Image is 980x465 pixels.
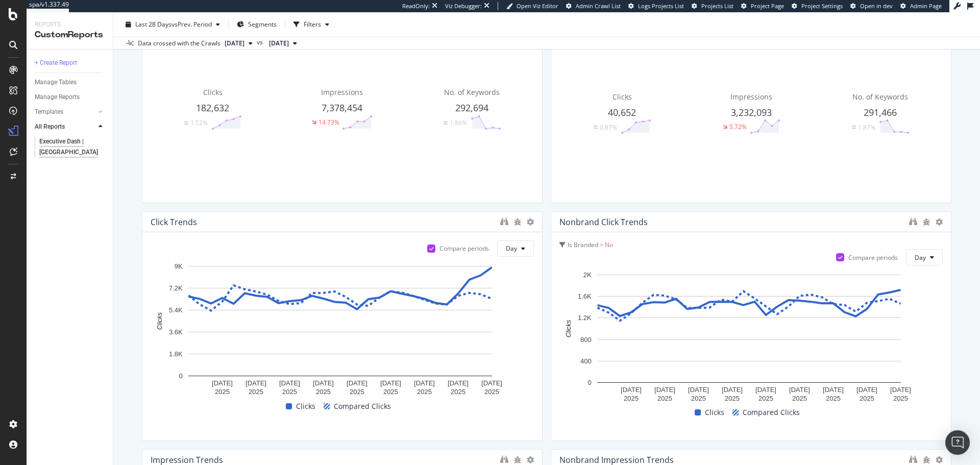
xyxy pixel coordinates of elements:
[417,388,432,396] text: 2025
[576,2,621,10] span: Admin Crawl List
[583,271,592,279] text: 2K
[730,92,772,102] span: Impressions
[506,2,558,10] a: Open Viz Editor
[850,2,893,10] a: Open in dev
[220,37,257,50] button: [DATE]
[701,2,733,10] span: Projects List
[175,262,183,270] text: 9K
[731,106,772,118] span: 3,232,093
[151,261,530,399] svg: A chart.
[915,253,926,262] span: Day
[35,77,77,88] div: Manage Tables
[316,388,331,396] text: 2025
[151,455,223,465] div: Impression Trends
[600,123,617,132] div: 0.87%
[497,240,534,257] button: Day
[578,292,592,300] text: 1.6K
[858,123,875,132] div: 1.87%
[169,284,183,292] text: 7.2K
[906,249,943,265] button: Day
[594,126,598,129] img: Equal
[801,2,843,10] span: Project Settings
[638,2,684,10] span: Logs Projects List
[741,2,784,10] a: Project Page
[313,379,334,387] text: [DATE]
[864,106,897,118] span: 291,466
[587,379,591,386] text: 0
[751,2,784,10] span: Project Page
[35,121,65,132] div: All Reports
[279,379,300,387] text: [DATE]
[444,121,448,125] img: Equal
[517,2,558,10] span: Open Viz Editor
[35,92,80,103] div: Manage Reports
[890,386,911,394] text: [DATE]
[792,395,807,402] text: 2025
[402,2,430,10] div: ReadOnly:
[151,217,197,227] div: Click Trends
[608,106,636,118] span: 40,652
[257,38,265,47] span: vs
[654,386,675,394] text: [DATE]
[559,270,939,405] svg: A chart.
[580,336,592,344] text: 800
[513,456,522,463] div: bug
[743,406,800,419] span: Compared Clicks
[722,386,743,394] text: [DATE]
[856,386,877,394] text: [DATE]
[945,430,970,455] div: Open Intercom Messenger
[551,211,951,441] div: Nonbrand Click TrendsIs Branded = NoCompare periodsDayA chart.ClicksCompared Clicks
[600,240,603,249] span: =
[196,102,229,114] span: 182,632
[35,107,63,117] div: Templates
[893,395,908,402] text: 2025
[852,92,908,102] span: No. of Keywords
[380,379,401,387] text: [DATE]
[792,2,843,10] a: Project Settings
[35,58,77,68] div: + Create Report
[729,123,747,131] div: 5.72%
[500,217,508,226] div: binoculars
[169,328,183,336] text: 3.6K
[39,136,106,158] a: Executive Dash | [GEOGRAPHIC_DATA]
[559,455,674,465] div: Nonbrand Impression Trends
[265,37,301,50] button: [DATE]
[414,379,435,387] text: [DATE]
[755,386,776,394] text: [DATE]
[215,388,230,396] text: 2025
[484,388,499,396] text: 2025
[848,253,898,262] div: Compare periods
[35,58,106,68] a: + Create Report
[513,218,522,226] div: bug
[225,39,244,48] span: 2025 Sep. 17th
[269,39,289,48] span: 2025 Aug. 4th
[565,320,572,337] text: Clicks
[249,388,263,396] text: 2025
[852,126,856,129] img: Equal
[35,107,95,117] a: Templates
[169,306,183,314] text: 5.4K
[691,395,706,402] text: 2025
[922,456,930,463] div: bug
[142,211,543,441] div: Click TrendsCompare periodsDayA chart.ClicksCompared Clicks
[826,395,841,402] text: 2025
[445,2,482,10] div: Viz Debugger:
[347,379,367,387] text: [DATE]
[171,20,212,29] span: vs Prev. Period
[688,386,709,394] text: [DATE]
[334,400,391,412] span: Compared Clicks
[289,16,333,33] button: Filters
[190,118,208,127] div: 1.52%
[35,121,95,132] a: All Reports
[35,92,106,103] a: Manage Reports
[39,136,100,158] div: Executive Dash | CA
[692,2,733,10] a: Projects List
[246,379,266,387] text: [DATE]
[910,2,942,10] span: Admin Page
[455,102,488,114] span: 292,694
[705,406,724,419] span: Clicks
[605,240,613,249] span: No
[121,16,224,33] button: Last 28 DaysvsPrev. Period
[318,118,339,127] div: 14.73%
[860,2,893,10] span: Open in dev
